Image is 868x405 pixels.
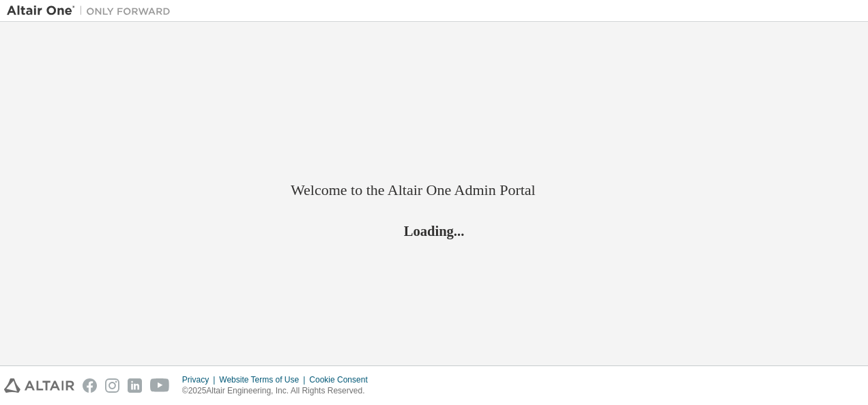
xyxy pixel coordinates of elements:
div: Privacy [182,374,219,385]
div: Website Terms of Use [219,374,309,385]
img: linkedin.svg [128,378,142,393]
img: facebook.svg [83,378,97,393]
img: altair_logo.svg [4,378,74,393]
div: Cookie Consent [309,374,375,385]
img: youtube.svg [150,378,170,393]
img: instagram.svg [105,378,119,393]
img: Altair One [7,4,177,18]
p: © 2025 Altair Engineering, Inc. All Rights Reserved. [182,385,376,397]
h2: Loading... [291,222,577,240]
h2: Welcome to the Altair One Admin Portal [291,181,577,200]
